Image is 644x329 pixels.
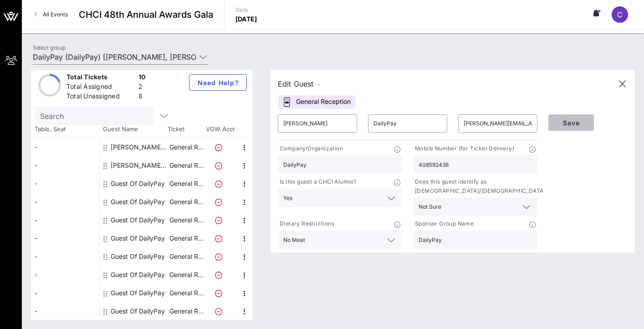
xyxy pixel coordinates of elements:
p: Sponsor Group Name [413,219,474,229]
div: Edit Guest [278,77,320,90]
div: C [612,6,628,23]
div: Guest Of DailyPay [111,229,165,247]
div: Total Assigned [66,82,135,93]
button: Save [548,114,594,131]
span: Ticket [168,125,204,134]
div: - [31,175,99,193]
div: - [31,156,99,175]
span: VOW Acct [204,125,236,134]
span: - [317,81,320,88]
div: Guest Of DailyPay [111,247,165,266]
p: General R… [168,266,204,284]
p: General R… [168,193,204,211]
p: Dietary Restrictions [278,219,334,229]
p: Company/Organization [278,144,343,154]
div: - [31,229,99,247]
div: Not Sure [413,197,537,216]
span: Table, Seat [31,125,99,134]
input: Last Name* [373,116,442,131]
p: Mobile Number (for Ticket Delivery) [413,144,514,154]
p: Is this guest a CHCI Alumni? [278,177,356,187]
div: Guest Of DailyPay [111,302,165,320]
p: General R… [168,138,204,156]
input: First Name* [283,116,352,131]
p: Date [235,5,257,15]
button: Need Help? [189,74,247,91]
span: All Events [43,11,68,18]
div: Nancy Coleman-Chavez DailyPay [111,138,168,156]
div: Yes [278,189,402,207]
div: Guest Of DailyPay [111,266,165,284]
div: No Meat [283,237,305,243]
input: Email* [464,116,532,131]
div: - [31,284,99,302]
div: - [31,138,99,156]
p: General R… [168,302,204,320]
div: - [31,266,99,284]
div: Paul Midey DailyPay [111,156,168,175]
div: 8 [138,92,146,103]
div: - [31,247,99,266]
p: General R… [168,229,204,247]
div: Guest Of DailyPay [111,211,165,229]
div: - [31,211,99,229]
div: - [31,193,99,211]
p: General R… [168,175,204,193]
p: [DATE] [235,15,257,24]
div: General Reception [278,95,355,109]
span: Guest Name [99,125,168,134]
p: General R… [168,284,204,302]
p: General R… [168,211,204,229]
a: All Events [29,7,73,22]
div: Total Unassigned [66,92,135,103]
span: CHCI 48th Annual Awards Gala [79,8,213,21]
div: Total Tickets [66,72,135,84]
div: - [31,302,99,320]
p: General R… [168,156,204,175]
div: Yes [283,195,292,201]
div: Guest Of DailyPay [111,284,165,302]
div: Guest Of DailyPay [111,175,165,193]
label: Select group [33,44,66,51]
span: Need Help? [197,79,239,87]
p: General R… [168,247,204,266]
div: 10 [138,72,146,84]
div: 2 [138,82,146,93]
div: Guest Of DailyPay [111,193,165,211]
span: Save [556,119,587,127]
div: Not Sure [419,204,441,210]
span: C [617,10,623,19]
p: Does this guest identify as [DEMOGRAPHIC_DATA]/[DEMOGRAPHIC_DATA]? [413,177,548,195]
